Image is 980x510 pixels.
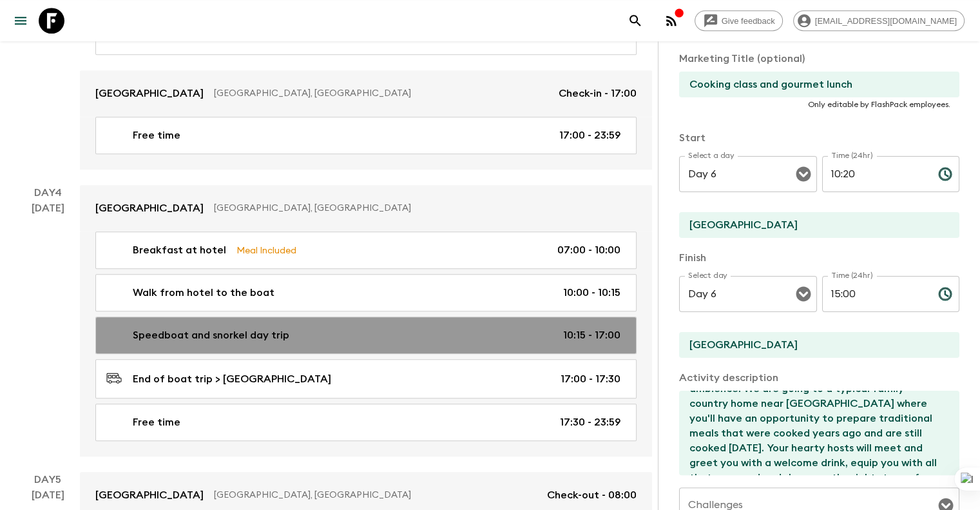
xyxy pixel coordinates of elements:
[547,487,637,503] p: Check-out - 08:00
[831,150,873,161] label: Time (24hr)
[95,404,637,441] a: Free time17:30 - 23:59
[679,391,949,475] textarea: An exclusive gourmet experience for all foodies. Our mission in cooking is quite simple – fresh, ...
[95,487,204,503] p: [GEOGRAPHIC_DATA]
[688,99,950,110] p: Only editable by FlashPack employees.
[133,242,226,258] p: Breakfast at hotel
[679,51,959,66] p: Marketing Title (optional)
[15,472,80,487] p: Day 5
[236,243,296,257] p: Meal Included
[794,285,812,303] button: Open
[560,415,620,430] p: 17:30 - 23:59
[932,281,958,307] button: Choose time, selected time is 3:00 PM
[95,117,637,154] a: Free time17:00 - 23:59
[214,87,548,100] p: [GEOGRAPHIC_DATA], [GEOGRAPHIC_DATA]
[95,317,637,354] a: Speedboat and snorkel day trip10:15 - 17:00
[95,231,637,269] a: Breakfast at hotelMeal Included07:00 - 10:00
[932,161,958,187] button: Choose time, selected time is 10:20 AM
[15,185,80,201] p: Day 4
[563,285,620,300] p: 10:00 - 10:15
[214,202,626,215] p: [GEOGRAPHIC_DATA], [GEOGRAPHIC_DATA]
[95,201,204,216] p: [GEOGRAPHIC_DATA]
[8,8,34,34] button: menu
[679,332,949,358] input: End Location (leave blank if same as Start)
[563,328,620,343] p: 10:15 - 17:00
[80,70,652,117] a: [GEOGRAPHIC_DATA][GEOGRAPHIC_DATA], [GEOGRAPHIC_DATA]Check-in - 17:00
[715,16,782,26] span: Give feedback
[622,8,648,34] button: search adventures
[561,371,620,387] p: 17:00 - 17:30
[822,156,928,192] input: hh:mm
[688,270,727,281] label: Select day
[80,185,652,231] a: [GEOGRAPHIC_DATA][GEOGRAPHIC_DATA], [GEOGRAPHIC_DATA]
[808,16,964,26] span: [EMAIL_ADDRESS][DOMAIN_NAME]
[214,489,537,502] p: [GEOGRAPHIC_DATA], [GEOGRAPHIC_DATA]
[557,242,620,258] p: 07:00 - 10:00
[133,285,274,300] p: Walk from hotel to the boat
[679,212,949,238] input: Start Location
[679,250,959,266] p: Finish
[793,10,965,31] div: [EMAIL_ADDRESS][DOMAIN_NAME]
[679,130,959,146] p: Start
[679,72,949,97] input: If necessary, use this field to override activity title
[794,165,812,183] button: Open
[95,274,637,311] a: Walk from hotel to the boat10:00 - 10:15
[95,86,204,101] p: [GEOGRAPHIC_DATA]
[688,150,734,161] label: Select a day
[32,201,64,456] div: [DATE]
[679,370,959,386] p: Activity description
[133,328,289,343] p: Speedboat and snorkel day trip
[822,276,928,312] input: hh:mm
[133,371,331,387] p: End of boat trip > [GEOGRAPHIC_DATA]
[695,10,783,31] a: Give feedback
[831,270,873,281] label: Time (24hr)
[133,415,180,430] p: Free time
[95,359,637,398] a: End of boat trip > [GEOGRAPHIC_DATA]17:00 - 17:30
[559,86,637,101] p: Check-in - 17:00
[559,128,620,143] p: 17:00 - 23:59
[133,128,180,143] p: Free time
